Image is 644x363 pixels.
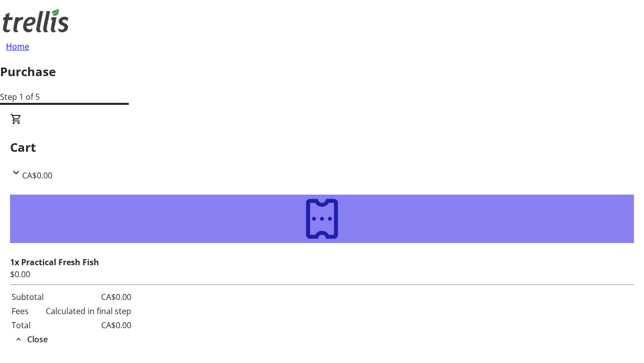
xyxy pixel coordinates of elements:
strong: 1x Practical Fresh Fish [10,257,99,268]
span: Close [27,333,48,345]
div: $0.00 [10,268,634,280]
td: Calculated in final step [45,305,132,318]
div: CartCA$0.00 [10,113,634,181]
h2: Cart [10,138,634,156]
td: Fees [11,305,44,318]
div: CartCA$0.00 [10,181,634,346]
td: Subtotal [11,290,44,304]
td: CA$0.00 [45,319,132,332]
span: CA$0.00 [22,170,52,181]
td: CA$0.00 [45,290,132,304]
td: Total [11,319,44,332]
button: Close [10,333,52,345]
